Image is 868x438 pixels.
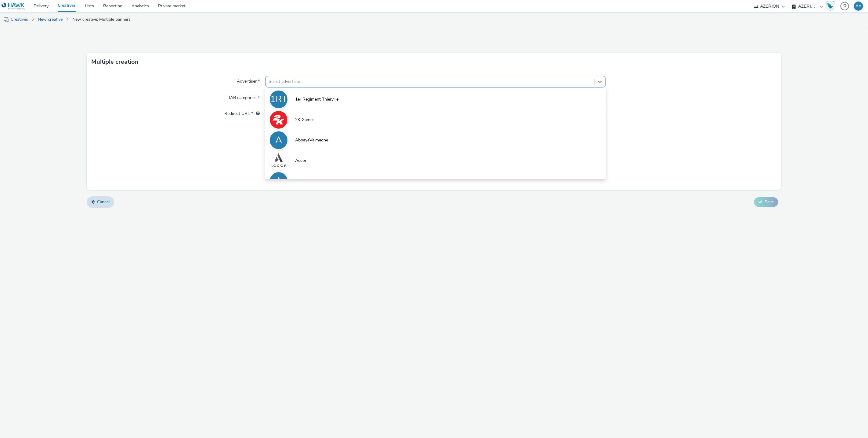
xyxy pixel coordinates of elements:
[69,12,134,27] a: New creative: Multiple banners
[295,96,338,102] span: 1er Regiment Thierville
[275,173,282,190] div: A
[222,108,262,117] label: Redirect URL *
[2,2,25,10] img: undefined Logo
[226,92,262,101] label: IAB categories *
[270,111,288,129] img: 2K Games
[270,91,287,108] div: 1RT
[295,178,334,184] span: ACFA_MULTIMEDIA
[295,137,328,143] span: AbbayeValmagne
[91,57,139,66] h3: Multiple creation
[270,152,288,169] img: Accor
[97,199,110,205] span: Cancel
[295,158,306,164] span: Accor
[295,117,315,123] span: 2K Games
[826,1,837,11] a: Hawk Academy
[3,17,9,23] img: mobile
[275,132,282,149] div: A
[765,199,774,205] span: Save
[754,197,778,207] button: Save
[234,76,262,84] label: Advertiser *
[855,2,862,11] div: AA
[35,12,66,27] a: New creative
[87,196,114,208] a: Cancel
[253,111,260,117] div: URL will be used as a validation URL with some SSPs and it will be the redirection URL of your cr...
[826,1,835,11] img: Hawk Academy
